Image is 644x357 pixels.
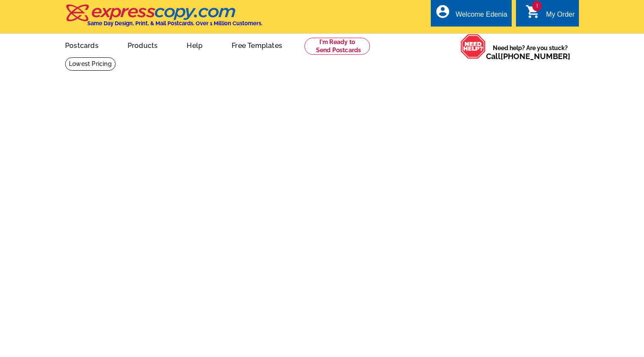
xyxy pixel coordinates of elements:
div: Welcome Edenia [456,11,507,23]
a: 1 shopping_cart My Order [525,9,575,20]
a: Free Templates [218,35,296,55]
img: help [460,34,486,59]
a: Help [173,35,216,55]
div: My Order [546,11,575,23]
a: Postcards [51,35,112,55]
i: account_circle [435,4,450,19]
a: [PHONE_NUMBER] [501,52,570,61]
span: 1 [532,1,542,11]
h4: Same Day Design, Print, & Mail Postcards. Over 1 Million Customers. [87,20,262,27]
i: shopping_cart [525,4,541,19]
a: Same Day Design, Print, & Mail Postcards. Over 1 Million Customers. [65,10,262,27]
a: Products [114,35,172,55]
span: Need help? Are you stuck? [486,44,575,61]
span: Call [486,52,570,61]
